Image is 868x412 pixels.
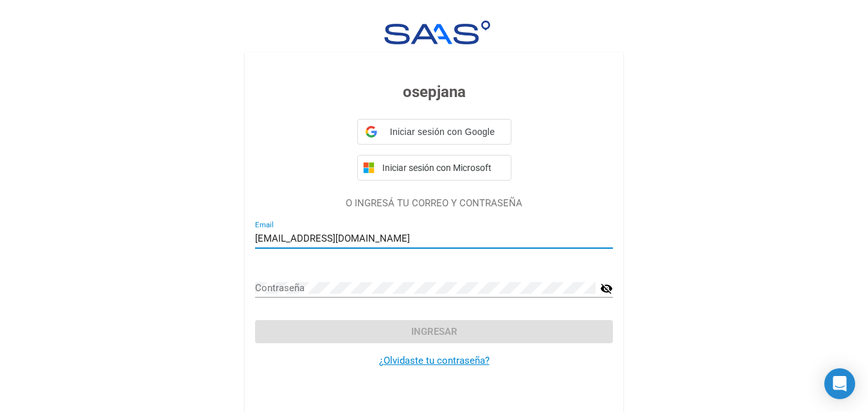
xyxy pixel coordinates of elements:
[824,368,855,399] div: Open Intercom Messenger
[357,155,511,181] button: Iniciar sesión con Microsoft
[255,80,613,103] h3: osepjana
[255,196,613,211] p: O INGRESÁ TU CORREO Y CONTRASEÑA
[600,281,613,296] mat-icon: visibility_off
[357,119,511,145] div: Iniciar sesión con Google
[379,355,490,366] a: ¿Olvidaste tu contraseña?
[380,163,506,173] span: Iniciar sesión con Microsoft
[382,125,503,139] span: Iniciar sesión con Google
[411,326,457,337] span: Ingresar
[255,320,613,343] button: Ingresar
